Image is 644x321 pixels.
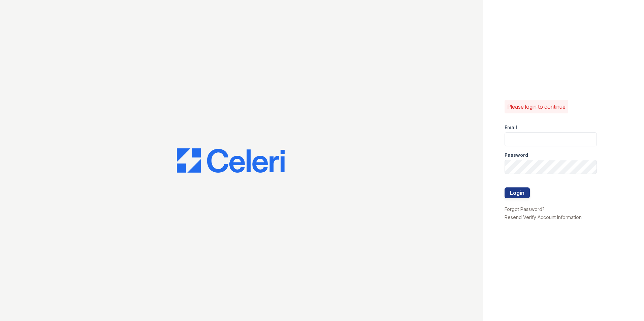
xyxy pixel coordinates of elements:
label: Password [505,152,528,158]
img: CE_Logo_Blue-a8612792a0a2168367f1c8372b55b34899dd931a85d93a1a3d3e32e68fde9ad4.png [177,148,285,173]
a: Resend Verify Account Information [505,214,582,220]
button: Login [505,187,530,198]
p: Please login to continue [507,103,566,111]
a: Forgot Password? [505,206,545,212]
label: Email [505,124,517,131]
